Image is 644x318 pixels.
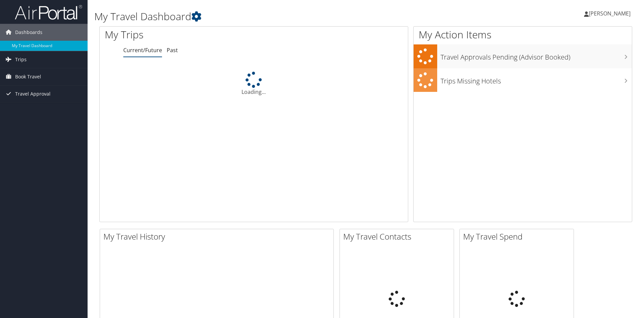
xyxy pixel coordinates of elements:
[15,85,51,102] span: Travel Approval
[441,49,632,62] h3: Travel Approvals Pending (Advisor Booked)
[94,9,456,24] h1: My Travel Dashboard
[103,231,333,242] h2: My Travel History
[343,231,454,242] h2: My Travel Contacts
[105,28,275,42] h1: My Trips
[167,46,178,54] a: Past
[15,4,82,20] img: airportal-logo.png
[414,28,632,42] h1: My Action Items
[15,51,27,68] span: Trips
[414,68,632,92] a: Trips Missing Hotels
[463,231,574,242] h2: My Travel Spend
[589,10,631,17] span: [PERSON_NAME]
[584,3,637,24] a: [PERSON_NAME]
[100,72,408,96] div: Loading...
[15,68,41,85] span: Book Travel
[123,46,162,54] a: Current/Future
[441,73,632,86] h3: Trips Missing Hotels
[414,44,632,68] a: Travel Approvals Pending (Advisor Booked)
[15,24,42,41] span: Dashboards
